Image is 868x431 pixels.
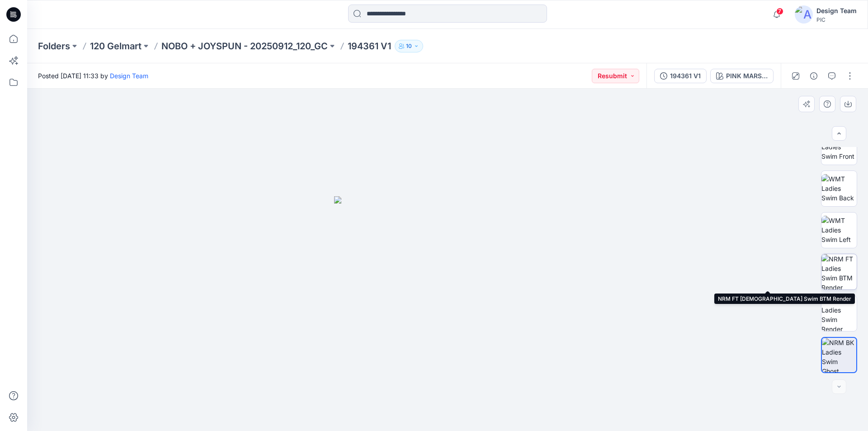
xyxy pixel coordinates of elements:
div: Design Team [816,5,857,16]
div: 194361 V1 [670,71,701,81]
img: WMT Ladies Swim Left [821,216,857,244]
img: WMT Ladies Swim Front [821,133,857,161]
button: PINK MARSHMALLOW [710,69,774,83]
img: avatar [795,5,813,24]
span: 7 [776,8,783,15]
button: Details [807,69,821,83]
span: Posted [DATE] 11:33 by [38,71,148,81]
a: Design Team [110,72,148,80]
img: NRM FT Ladies Swim BTM Render [821,254,857,289]
div: PINK MARSHMALLOW [726,71,768,81]
a: Folders [38,40,70,52]
button: 194361 V1 [654,69,707,83]
img: WMT Ladies Swim Back [821,174,857,203]
img: NRM BK Ladies Swim Ghost Render [822,338,856,372]
div: PIC [816,16,857,23]
p: 10 [406,41,412,51]
a: NOBO + JOYSPUN - 20250912_120_GC [161,40,328,52]
p: 194361 V1 [348,40,391,52]
img: NRM SD Ladies Swim Render [821,296,857,331]
button: 10 [395,40,423,52]
a: 120 Gelmart [90,40,142,52]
